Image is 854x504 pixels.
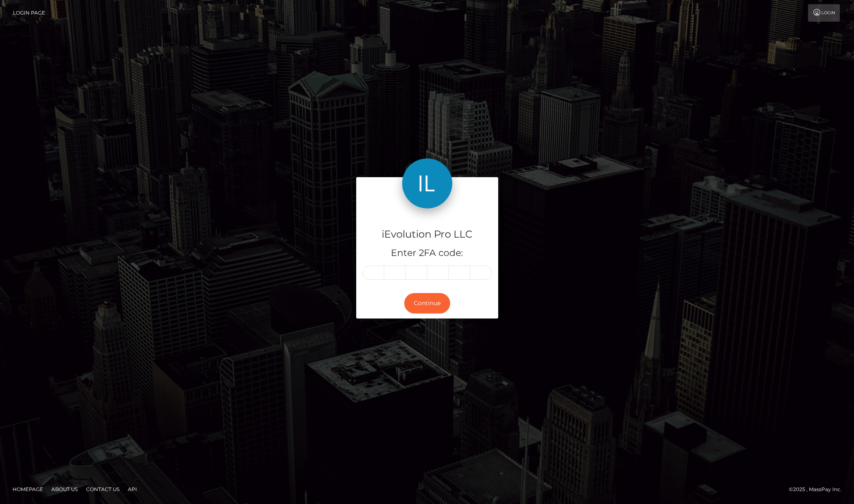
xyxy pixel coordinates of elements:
[404,293,450,313] button: Continue
[124,483,140,496] a: API
[362,227,492,242] h4: iEvolution Pro LLC
[362,247,492,260] h5: Enter 2FA code:
[9,483,46,496] a: Homepage
[83,483,123,496] a: Contact Us
[808,4,840,22] a: Login
[48,483,81,496] a: About Us
[402,158,452,208] img: iEvolution Pro LLC
[13,4,45,22] a: Login Page
[789,485,848,494] div: © 2025 , MassPay Inc.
